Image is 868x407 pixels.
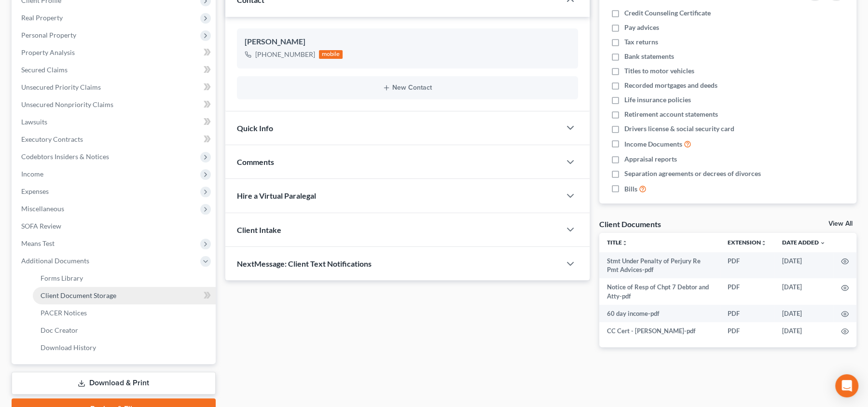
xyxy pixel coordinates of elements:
span: Bank statements [624,52,674,61]
span: Additional Documents [21,257,89,265]
span: Unsecured Nonpriority Claims [21,100,113,109]
span: Comments [237,157,274,166]
a: View All [828,220,853,227]
a: PACER Notices [33,304,216,322]
span: Tax returns [624,37,658,47]
a: SOFA Review [14,217,216,235]
a: Unsecured Nonpriority Claims [14,96,216,113]
span: Life insurance policies [624,95,691,105]
button: New Contact [245,84,570,92]
a: Extensionunfold_more [728,239,767,246]
a: Secured Claims [14,61,216,79]
span: Client Intake [237,225,281,234]
td: [DATE] [774,305,833,322]
div: Open Intercom Messenger [835,374,858,397]
span: Lawsuits [21,118,47,126]
td: PDF [720,252,774,279]
span: Pay advices [624,23,659,32]
a: Property Analysis [14,44,216,61]
div: mobile [319,50,343,59]
td: Notice of Resp of Chpt 7 Debtor and Atty-pdf [599,278,720,305]
span: Income Documents [624,139,682,149]
a: Download History [33,339,216,356]
td: CC Cert - [PERSON_NAME]-pdf [599,322,720,339]
i: unfold_more [761,240,767,246]
div: [PHONE_NUMBER] [255,50,315,59]
span: Hire a Virtual Paralegal [237,191,316,200]
a: Unsecured Priority Claims [14,79,216,96]
span: Miscellaneous [21,204,64,213]
div: [PERSON_NAME] [245,36,570,48]
span: Income [21,170,43,178]
a: Executory Contracts [14,131,216,148]
a: Doc Creator [33,322,216,339]
span: Quick Info [237,123,273,133]
span: Personal Property [21,31,76,39]
a: Client Document Storage [33,287,216,304]
span: Expenses [21,187,49,195]
span: Retirement account statements [624,109,718,119]
a: Forms Library [33,270,216,287]
span: SOFA Review [21,222,61,230]
td: [DATE] [774,278,833,305]
td: [DATE] [774,252,833,279]
i: expand_more [820,240,826,246]
span: Recorded mortgages and deeds [624,81,717,90]
span: PACER Notices [41,309,87,317]
span: Forms Library [41,274,83,282]
td: PDF [720,305,774,322]
span: Codebtors Insiders & Notices [21,152,109,161]
span: Separation agreements or decrees of divorces [624,169,761,178]
span: Credit Counseling Certificate [624,8,711,18]
span: Real Property [21,14,63,22]
td: PDF [720,322,774,339]
span: Doc Creator [41,326,78,334]
span: Property Analysis [21,48,75,56]
span: Executory Contracts [21,135,83,143]
i: unfold_more [622,240,628,246]
td: 60 day income-pdf [599,305,720,322]
div: Client Documents [599,219,661,229]
span: NextMessage: Client Text Notifications [237,259,372,268]
a: Lawsuits [14,113,216,131]
a: Date Added expand_more [782,239,826,246]
span: Secured Claims [21,66,68,74]
span: Drivers license & social security card [624,124,734,134]
span: Client Document Storage [41,291,116,299]
span: Unsecured Priority Claims [21,83,101,91]
span: Means Test [21,239,55,247]
td: Stmt Under Penalty of Perjury Re Pmt Advices-pdf [599,252,720,279]
span: Download History [41,343,96,352]
td: PDF [720,278,774,305]
td: [DATE] [774,322,833,339]
span: Appraisal reports [624,154,677,164]
span: Bills [624,184,637,194]
a: Download & Print [12,372,216,394]
span: Titles to motor vehicles [624,66,694,76]
a: Titleunfold_more [607,239,628,246]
